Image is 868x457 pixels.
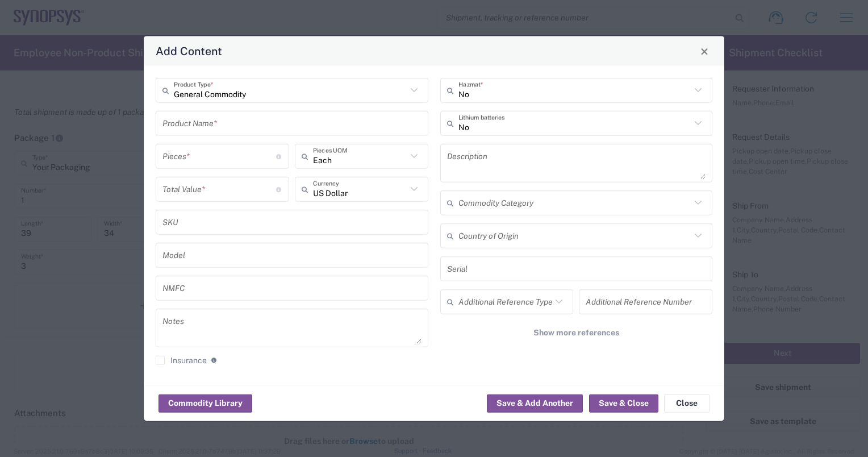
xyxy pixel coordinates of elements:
label: Insurance [156,356,207,365]
span: Show more references [533,327,619,338]
button: Save & Add Another [487,394,583,412]
button: Close [696,43,712,59]
button: Commodity Library [158,394,252,412]
button: Close [664,394,710,412]
h4: Add Content [156,43,222,59]
button: Save & Close [589,394,658,412]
